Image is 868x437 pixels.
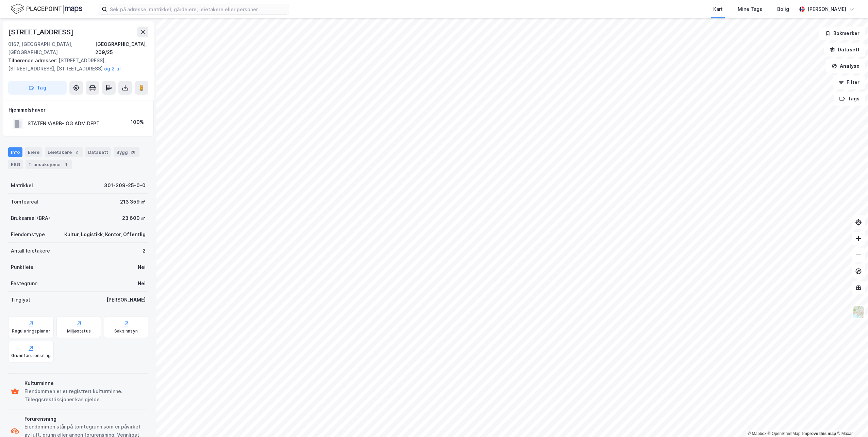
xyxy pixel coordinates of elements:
div: 0167, [GEOGRAPHIC_DATA], [GEOGRAPHIC_DATA] [8,40,95,56]
div: Leietakere [45,147,83,157]
div: [PERSON_NAME] [807,5,846,13]
button: Tag [8,81,67,95]
div: Bygg [114,147,139,157]
div: Info [8,147,22,157]
input: Søk på adresse, matrikkel, gårdeiere, leietakere eller personer [107,4,289,14]
div: Punktleie [11,263,33,271]
a: Improve this map [802,431,836,436]
div: Eiendommen er et registrert kulturminne. Tilleggsrestriksjoner kan gjelde. [24,387,146,404]
a: Mapbox [748,431,766,436]
div: [GEOGRAPHIC_DATA], 209/25 [95,40,148,56]
div: [PERSON_NAME] [106,296,146,304]
div: Bolig [777,5,789,13]
button: Datasett [824,43,865,56]
div: 28 [129,149,137,156]
div: Datasett [85,147,111,157]
img: logo.f888ab2527a4732fd821a326f86c7f29.svg [11,3,82,15]
div: Kultur, Logistikk, Kontor, Offentlig [64,230,146,239]
div: Transaksjoner [26,160,72,169]
div: Tomteareal [11,198,38,206]
div: Festegrunn [11,279,37,288]
div: 213 359 ㎡ [120,198,146,206]
img: Z [852,306,865,319]
div: Miljøstatus [67,328,91,334]
a: OpenStreetMap [768,431,801,436]
div: Hjemmelshaver [9,106,148,114]
div: Eiere [25,147,42,157]
div: 2 [143,247,146,255]
div: 2 [73,149,80,156]
div: Tinglyst [11,296,30,304]
button: Filter [833,76,865,89]
div: Antall leietakere [11,247,50,255]
div: [STREET_ADDRESS], [STREET_ADDRESS], [STREET_ADDRESS] [8,56,143,73]
div: Reguleringsplaner [12,328,50,334]
div: STATEN V/ARB- OG ADM.DEPT [28,119,100,128]
div: Kulturminne [24,379,146,387]
div: Saksinnsyn [114,328,138,334]
div: Matrikkel [11,181,33,190]
div: [STREET_ADDRESS] [8,27,75,37]
div: Nei [138,279,146,288]
div: Nei [138,263,146,271]
iframe: Chat Widget [834,404,868,437]
div: 1 [63,161,69,168]
div: Kart [713,5,723,13]
button: Bokmerker [819,27,865,40]
div: Grunnforurensning [11,353,51,358]
div: 23 600 ㎡ [122,214,146,222]
div: Mine Tags [738,5,762,13]
div: ESG [8,160,23,169]
div: Bruksareal (BRA) [11,214,50,222]
div: Kontrollprogram for chat [834,404,868,437]
span: Tilhørende adresser: [8,58,59,63]
div: Forurensning [24,415,146,423]
div: Eiendomstype [11,230,45,239]
div: 100% [131,118,144,126]
button: Tags [834,92,865,106]
button: Analyse [826,59,865,73]
div: 301-209-25-0-0 [104,181,146,190]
